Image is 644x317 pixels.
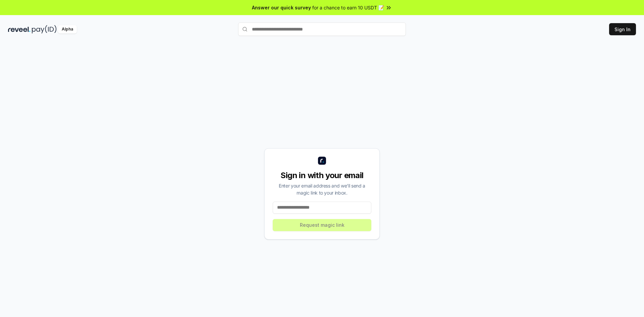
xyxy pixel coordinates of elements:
[273,182,371,196] div: Enter your email address and we’ll send a magic link to your inbox.
[318,157,326,165] img: logo_small
[58,25,77,34] div: Alpha
[8,25,31,34] img: reveel_dark
[273,170,371,181] div: Sign in with your email
[252,4,311,11] span: Answer our quick survey
[312,4,384,11] span: for a chance to earn 10 USDT 📝
[609,23,636,35] button: Sign In
[32,25,57,34] img: pay_id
